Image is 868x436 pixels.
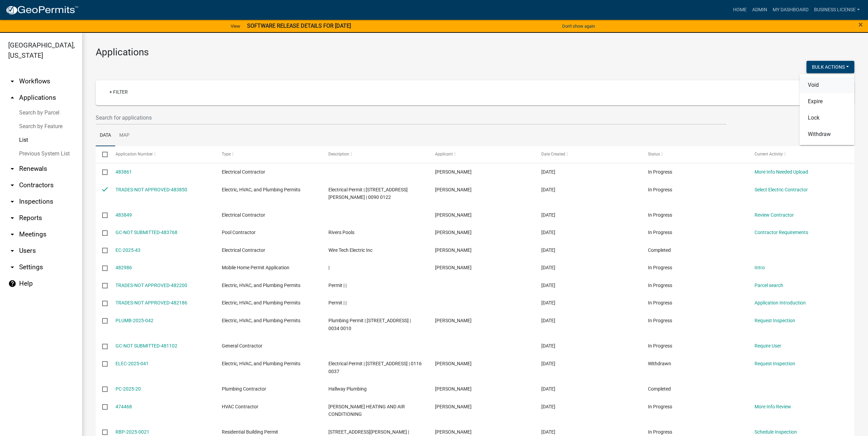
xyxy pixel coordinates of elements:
[641,146,748,163] datatable-header-cell: Status
[222,187,300,192] span: Electric, HVAC, and Plumbing Permits
[648,265,672,270] span: In Progress
[222,247,265,253] span: Electrical Contractor
[222,230,256,235] span: Pool Contractor
[435,361,472,366] span: Dustin McCormick
[648,169,672,175] span: In Progress
[755,265,765,270] a: Intro
[116,404,132,409] a: 474468
[535,146,641,163] datatable-header-cell: Date Created
[222,212,265,218] span: Electrical Contractor
[648,386,671,392] span: Completed
[322,146,429,163] datatable-header-cell: Description
[755,169,808,175] a: More Info Needed Upload
[435,247,472,253] span: Michale Vance
[116,386,141,392] a: PC-2025-20
[328,318,411,331] span: Plumbing Permit | 1532 US HWY 78 (OFF) | 0034 0010
[858,20,863,29] span: ×
[648,283,672,288] span: In Progress
[858,21,863,29] button: Close
[116,169,132,175] a: 483861
[116,318,153,323] a: PLUMB-2025-042
[109,146,215,163] datatable-header-cell: Application Number
[328,300,347,305] span: Permit | |
[116,247,140,253] a: EC-2025-43
[755,187,808,192] a: Select Electric Contractor
[8,230,16,239] i: arrow_drop_down
[435,386,472,392] span: Wayne Peppers
[648,404,672,409] span: In Progress
[435,187,472,192] span: Robert McLain
[755,300,806,305] a: Application Introduction
[116,283,187,288] a: TRADES-NOT APPROVED-482200
[435,169,472,175] span: Robert McLain
[541,230,555,235] span: 09/25/2025
[116,230,177,235] a: GC-NOT SUBMITTED-483768
[116,212,132,218] a: 483849
[811,3,863,16] a: BUSINESS LICENSE
[116,187,187,192] a: TRADES-NOT APPROVED-483850
[435,212,472,218] span: Robert McLain
[541,283,555,288] span: 09/22/2025
[222,361,300,366] span: Electric, HVAC, and Plumbing Permits
[541,404,555,409] span: 09/05/2025
[8,263,16,271] i: arrow_drop_down
[541,386,555,392] span: 09/08/2025
[222,152,231,156] span: Type
[806,61,854,73] button: Bulk Actions
[8,181,16,189] i: arrow_drop_down
[328,404,405,417] span: HAYNES HEATING AND AIR CONDITIONING
[222,300,300,305] span: Electric, HVAC, and Plumbing Permits
[800,93,854,109] button: Expire
[222,169,265,175] span: Electrical Contractor
[247,23,351,29] strong: SOFTWARE RELEASE DETAILS FOR [DATE]
[96,146,109,163] datatable-header-cell: Select
[115,125,134,147] a: Map
[648,318,672,323] span: In Progress
[328,283,347,288] span: Permit | |
[749,3,770,16] a: Admin
[648,247,671,253] span: Completed
[755,212,794,218] a: Review Contractor
[755,404,791,409] a: More Info Review
[648,212,672,218] span: In Progress
[8,214,16,222] i: arrow_drop_down
[104,86,133,98] a: + Filter
[435,230,472,235] span: Hannah Hydrick
[222,404,258,409] span: HVAC Contractor
[648,361,671,366] span: Withdrawn
[222,265,289,270] span: Mobile Home Permit Application
[435,265,472,270] span: Joselyn Warren
[748,146,854,163] datatable-header-cell: Current Activity
[648,300,672,305] span: In Progress
[730,3,749,16] a: Home
[755,343,781,349] a: Require User
[435,152,453,156] span: Applicant
[541,429,555,435] span: 09/04/2025
[800,109,854,126] button: Lock
[541,318,555,323] span: 09/22/2025
[755,318,795,323] a: Request Inspection
[800,126,854,142] button: Withdraw
[541,300,555,305] span: 09/22/2025
[328,152,349,156] span: Description
[755,429,797,435] a: Schedule Inspection
[328,230,354,235] span: Rivers Pools
[648,429,672,435] span: In Progress
[328,386,367,392] span: Hallway Plumbing
[428,146,535,163] datatable-header-cell: Applicant
[96,125,115,147] a: Data
[222,429,278,435] span: Residential Building Permit
[800,77,854,93] button: Void
[8,197,16,206] i: arrow_drop_down
[116,343,177,349] a: GC-NOT SUBMITTED-481102
[228,21,243,32] a: View
[435,404,472,409] span: JAMES HAYNES
[648,230,672,235] span: In Progress
[648,343,672,349] span: In Progress
[116,265,132,270] a: 482986
[648,152,660,156] span: Status
[800,74,854,145] div: Bulk Actions
[8,165,16,173] i: arrow_drop_down
[435,429,472,435] span: William Leese
[435,318,472,323] span: Matt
